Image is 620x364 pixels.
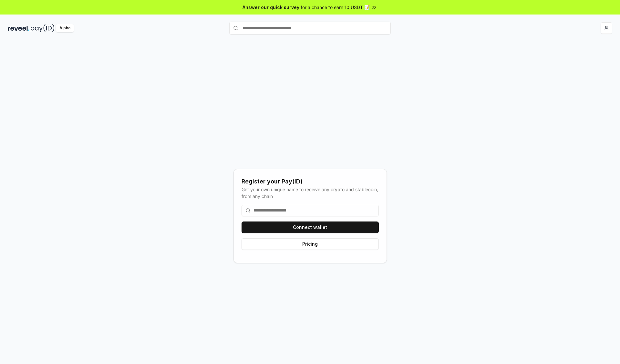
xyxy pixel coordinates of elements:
div: Alpha [56,24,74,32]
span: for a chance to earn 10 USDT 📝 [301,4,370,11]
button: Connect wallet [242,221,379,233]
img: pay_id [31,24,55,32]
span: Answer our quick survey [243,4,299,11]
div: Register your Pay(ID) [242,177,379,186]
button: Pricing [242,238,379,250]
img: reveel_dark [8,24,29,32]
div: Get your own unique name to receive any crypto and stablecoin, from any chain [242,186,379,200]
